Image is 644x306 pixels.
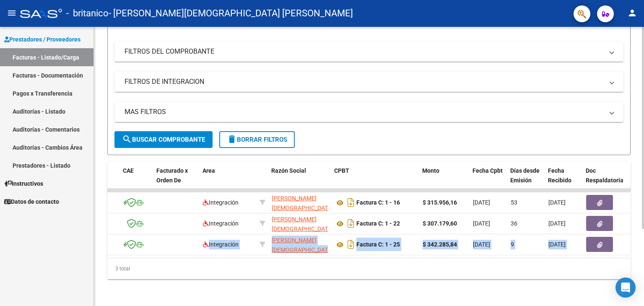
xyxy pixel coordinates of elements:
[423,220,457,227] strong: $ 307.179,60
[469,162,507,199] datatable-header-cell: Fecha Cpbt
[423,199,457,206] strong: $ 315.956,16
[4,179,43,188] span: Instructivos
[203,220,239,227] span: Integración
[122,136,205,143] span: Buscar Comprobante
[422,167,439,174] span: Monto
[114,102,623,122] mat-expansion-panel-header: MAS FILTROS
[511,199,517,206] span: 53
[545,162,582,199] datatable-header-cell: Fecha Recibido
[356,200,400,206] strong: Factura C: 1 - 16
[345,217,356,230] i: Descargar documento
[423,241,457,248] strong: $ 342.285,84
[156,167,188,184] span: Facturado x Orden De
[227,136,287,143] span: Borrar Filtros
[356,220,400,227] strong: Factura C: 1 - 22
[473,220,490,227] span: [DATE]
[511,220,517,227] span: 36
[586,167,623,184] span: Doc Respaldatoria
[334,167,349,174] span: CPBT
[114,72,623,92] mat-expansion-panel-header: FILTROS DE INTEGRACION
[125,47,603,56] mat-panel-title: FILTROS DEL COMPROBANTE
[548,220,566,227] span: [DATE]
[125,107,603,117] mat-panel-title: MAS FILTROS
[219,131,295,148] button: Borrar Filtros
[272,215,328,232] div: 20299464793
[548,199,566,206] span: [DATE]
[123,167,134,174] span: CAE
[4,35,80,44] span: Prestadores / Proveedores
[511,241,514,248] span: 9
[203,199,239,206] span: Integración
[510,167,540,184] span: Días desde Emisión
[114,41,623,62] mat-expansion-panel-header: FILTROS DEL COMPROBANTE
[203,167,215,174] span: Area
[272,237,333,263] span: [PERSON_NAME][DEMOGRAPHIC_DATA] [PERSON_NAME]
[272,195,333,221] span: [PERSON_NAME][DEMOGRAPHIC_DATA] [PERSON_NAME]
[582,162,633,199] datatable-header-cell: Doc Respaldatoria
[419,162,469,199] datatable-header-cell: Monto
[272,194,328,211] div: 20299464793
[345,238,356,251] i: Descargar documento
[271,167,306,174] span: Razón Social
[122,134,132,144] mat-icon: search
[272,236,328,253] div: 20299464793
[473,241,490,248] span: [DATE]
[153,162,199,199] datatable-header-cell: Facturado x Orden De
[109,4,353,23] span: - [PERSON_NAME][DEMOGRAPHIC_DATA] [PERSON_NAME]
[268,162,331,199] datatable-header-cell: Razón Social
[7,8,17,18] mat-icon: menu
[272,216,333,242] span: [PERSON_NAME][DEMOGRAPHIC_DATA] [PERSON_NAME]
[66,4,109,23] span: - britanico
[107,258,631,279] div: 3 total
[615,277,636,298] div: Open Intercom Messenger
[627,8,637,18] mat-icon: person
[4,197,59,206] span: Datos de contacto
[548,167,571,184] span: Fecha Recibido
[125,77,603,86] mat-panel-title: FILTROS DE INTEGRACION
[548,241,566,248] span: [DATE]
[119,162,153,199] datatable-header-cell: CAE
[331,162,419,199] datatable-header-cell: CPBT
[203,241,239,248] span: Integración
[199,162,256,199] datatable-header-cell: Area
[473,167,503,174] span: Fecha Cpbt
[114,131,213,148] button: Buscar Comprobante
[473,199,490,206] span: [DATE]
[356,241,400,248] strong: Factura C: 1 - 25
[345,196,356,209] i: Descargar documento
[227,134,237,144] mat-icon: delete
[507,162,545,199] datatable-header-cell: Días desde Emisión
